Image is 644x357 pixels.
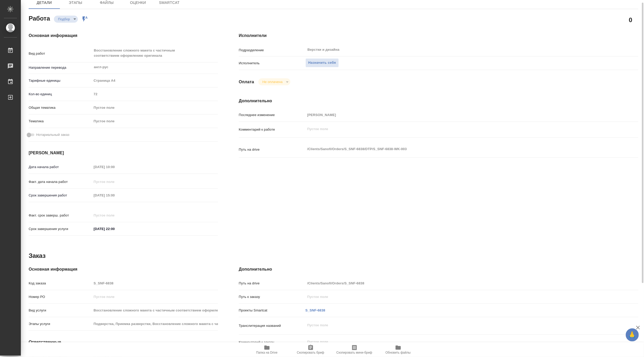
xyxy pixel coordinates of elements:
[626,328,639,341] button: 🙏
[57,17,72,21] button: Подбор
[245,342,289,357] button: Папка на Drive
[92,76,218,85] div: Страница А4
[376,342,420,357] button: Обновить файлы
[92,225,137,233] input: ✎ Введи что-нибудь
[256,351,278,354] span: Папка на Drive
[92,90,218,98] input: Пустое поле
[92,192,137,199] input: Пустое поле
[29,119,92,124] p: Тематика
[305,293,605,301] input: Пустое поле
[629,15,632,24] h2: 0
[29,164,92,170] p: Дата начала работ
[29,105,92,110] p: Общая тематика
[305,308,325,312] a: S_SNF-6838
[29,33,218,39] h4: Основная информация
[29,92,92,97] p: Кол-во единиц
[385,351,411,354] span: Обновить файлы
[92,293,218,301] input: Пустое поле
[336,351,372,354] span: Скопировать мини-бриф
[92,279,218,287] input: Пустое поле
[92,320,218,328] input: Пустое поле
[29,281,92,286] p: Код заказа
[239,147,305,152] p: Путь на drive
[93,119,212,124] div: Пустое поле
[29,193,92,198] p: Срок завершения работ
[239,308,305,313] p: Проекты Smartcat
[239,281,305,286] p: Путь на drive
[92,178,137,186] input: Пустое поле
[239,294,305,299] p: Путь к заказу
[92,307,218,314] input: Пустое поле
[297,351,324,354] span: Скопировать бриф
[308,60,336,66] span: Назначить себя
[29,266,218,272] h4: Основная информация
[305,279,605,287] input: Пустое поле
[29,213,92,218] p: Факт. срок заверш. работ
[261,80,284,84] button: Не оплачена
[305,58,339,67] button: Назначить себя
[239,33,638,39] h4: Исполнители
[628,329,637,340] span: 🙏
[29,13,50,23] h2: Работа
[29,308,92,313] p: Вид услуги
[29,226,92,232] p: Срок завершения услуги
[29,65,92,70] p: Направление перевода
[258,78,290,85] div: Подбор
[239,98,638,104] h4: Дополнительно
[29,321,92,327] p: Этапы услуги
[29,51,92,56] p: Вид работ
[92,117,218,126] div: Пустое поле
[54,16,78,23] div: Подбор
[29,78,92,83] p: Тарифные единицы
[239,266,638,272] h4: Дополнительно
[305,111,605,119] input: Пустое поле
[239,127,305,132] p: Комментарий к работе
[29,150,218,156] h4: [PERSON_NAME]
[239,323,305,328] p: Транслитерация названий
[29,179,92,184] p: Факт. дата начала работ
[239,61,305,66] p: Исполнитель
[92,103,218,112] div: Пустое поле
[93,105,212,110] div: Пустое поле
[29,339,218,345] h4: Ответственные
[92,212,137,219] input: Пустое поле
[239,340,305,345] p: Комментарий к заказу
[29,252,46,260] h2: Заказ
[239,48,305,53] p: Подразделение
[92,163,137,171] input: Пустое поле
[333,342,376,357] button: Скопировать мини-бриф
[239,79,254,85] h4: Оплата
[239,112,305,118] p: Последнее изменение
[305,145,605,154] textarea: /Clients/Sanofi/Orders/S_SNF-6838/DTP/S_SNF-6838-WK-003
[29,294,92,299] p: Номер РО
[36,132,69,137] span: Нотариальный заказ
[289,342,333,357] button: Скопировать бриф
